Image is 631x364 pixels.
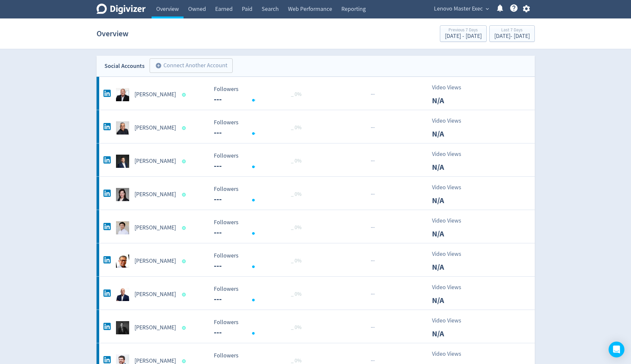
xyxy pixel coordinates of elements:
span: Data last synced: 1 Oct 2025, 11:01am (AEST) [182,126,187,130]
span: Data last synced: 1 Oct 2025, 5:02am (AEST) [182,193,187,197]
span: · [373,257,375,265]
p: Video Views [432,116,470,125]
svg: Followers --- [211,86,309,104]
img: Dilip Bhatia undefined [116,121,129,135]
h5: [PERSON_NAME] [134,91,176,99]
p: Video Views [432,349,470,358]
h5: [PERSON_NAME] [134,191,176,198]
img: James Loh undefined [116,255,129,268]
a: Marco Andresen undefined[PERSON_NAME] Followers --- Followers --- _ 0%···Video ViewsN/A [97,310,535,343]
span: · [372,257,373,265]
h1: Overview [97,23,129,44]
a: Daryl Cromer undefined[PERSON_NAME] Followers --- Followers --- _ 0%···Video ViewsN/A [97,77,535,110]
img: Marco Andresen undefined [116,321,129,334]
button: Connect Another Account [150,58,233,73]
span: Data last synced: 1 Oct 2025, 6:01pm (AEST) [182,93,187,97]
h5: [PERSON_NAME] [134,290,176,298]
p: Video Views [432,150,470,159]
svg: Followers --- [211,119,309,137]
span: · [371,224,372,232]
p: N/A [432,161,470,173]
span: · [372,157,373,165]
p: N/A [432,128,470,140]
a: James Loh undefined[PERSON_NAME] Followers --- Followers --- _ 0%···Video ViewsN/A [97,243,535,276]
h5: [PERSON_NAME] [134,124,176,132]
div: Social Accounts [104,61,145,71]
span: Data last synced: 1 Oct 2025, 5:02pm (AEST) [182,226,187,230]
span: · [371,90,372,99]
span: · [372,224,373,232]
a: Emily Ketchen undefined[PERSON_NAME] Followers --- Followers --- _ 0%···Video ViewsN/A [97,177,535,210]
a: Dilip Bhatia undefined[PERSON_NAME] Followers --- Followers --- _ 0%···Video ViewsN/A [97,110,535,143]
span: _ 0% [291,291,301,297]
span: _ 0% [291,324,301,331]
p: Video Views [432,283,470,292]
span: _ 0% [291,357,301,364]
img: John Stamer undefined [116,288,129,301]
button: Previous 7 Days[DATE] - [DATE] [440,25,487,42]
span: · [373,323,375,332]
span: _ 0% [291,158,301,164]
span: · [372,290,373,298]
div: Last 7 Days [494,28,530,33]
p: N/A [432,328,470,340]
div: Previous 7 Days [445,28,482,33]
svg: Followers --- [211,253,309,270]
p: Video Views [432,216,470,225]
p: Video Views [432,183,470,192]
span: · [373,124,375,132]
span: _ 0% [291,91,301,98]
span: · [372,323,373,332]
img: Eddie Ang 洪珵东 undefined [116,155,129,168]
p: Video Views [432,316,470,325]
span: · [371,157,372,165]
span: · [372,90,373,99]
span: · [373,224,375,232]
button: Last 7 Days[DATE]- [DATE] [489,25,535,42]
span: Data last synced: 1 Oct 2025, 10:02am (AEST) [182,160,187,163]
span: · [371,190,372,198]
img: Daryl Cromer undefined [116,88,129,101]
img: Emily Ketchen undefined [116,188,129,201]
a: Eddie Ang 洪珵东 undefined[PERSON_NAME] Followers --- Followers --- _ 0%···Video ViewsN/A [97,143,535,176]
span: · [371,124,372,132]
span: · [371,257,372,265]
span: · [371,323,372,332]
h5: [PERSON_NAME] [134,157,176,165]
h5: [PERSON_NAME] [134,257,176,265]
span: Data last synced: 1 Oct 2025, 4:02am (AEST) [182,259,187,263]
span: add_circle [155,62,162,69]
span: _ 0% [291,224,301,231]
a: George Toh undefined[PERSON_NAME] Followers --- Followers --- _ 0%···Video ViewsN/A [97,210,535,243]
svg: Followers --- [211,219,309,237]
span: · [373,190,375,198]
p: N/A [432,195,470,206]
svg: Followers --- [211,286,309,303]
span: · [373,90,375,99]
span: · [373,157,375,165]
svg: Followers --- [211,319,309,337]
img: George Toh undefined [116,221,129,234]
span: _ 0% [291,124,301,131]
p: N/A [432,261,470,273]
svg: Followers --- [211,153,309,170]
p: Video Views [432,250,470,258]
h5: [PERSON_NAME] [134,224,176,232]
span: Data last synced: 1 Oct 2025, 7:02pm (AEST) [182,293,187,296]
a: Connect Another Account [145,59,233,73]
span: · [373,290,375,298]
div: [DATE] - [DATE] [445,33,482,39]
button: Lenovo Master Exec [432,4,491,14]
svg: Followers --- [211,186,309,203]
p: N/A [432,95,470,106]
p: N/A [432,294,470,306]
span: Data last synced: 1 Oct 2025, 7:02pm (AEST) [182,359,187,363]
div: Open Intercom Messenger [609,342,624,357]
span: _ 0% [291,191,301,197]
span: Data last synced: 1 Oct 2025, 5:02pm (AEST) [182,326,187,330]
span: · [372,190,373,198]
span: · [372,124,373,132]
p: Video Views [432,83,470,92]
span: _ 0% [291,258,301,264]
span: · [371,290,372,298]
